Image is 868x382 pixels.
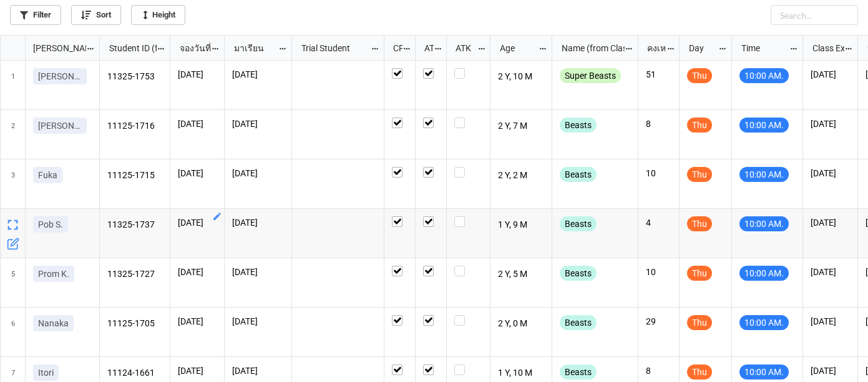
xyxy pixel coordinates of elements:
p: 2 Y, 5 M [498,266,545,283]
div: 10:00 AM. [739,118,789,133]
span: 1 [11,61,15,109]
div: Trial Student [294,41,370,55]
div: 10:00 AM. [739,68,789,83]
p: [DATE] [232,68,284,81]
div: Thu [687,68,712,83]
p: 11125-1716 [107,118,163,135]
p: 1 Y, 9 M [498,216,545,234]
div: Beasts [560,167,597,182]
p: 8 [646,364,671,377]
p: 2 Y, 7 M [498,118,545,135]
div: Thu [687,266,712,281]
p: [PERSON_NAME] [38,119,82,132]
p: [DATE] [811,167,850,179]
div: Thu [687,118,712,133]
p: 11125-1715 [107,167,163,184]
p: Itori [38,366,54,379]
div: Thu [687,216,712,231]
div: มาเรียน [227,41,278,55]
div: grid [1,36,100,61]
div: [PERSON_NAME] Name [26,41,86,55]
p: [DATE] [178,216,217,229]
span: 6 [11,308,15,356]
p: 8 [646,118,671,130]
p: 11325-1737 [107,216,163,234]
div: ATT [417,41,434,55]
p: [DATE] [811,118,850,130]
p: 2 Y, 10 M [498,68,545,86]
p: Fuka [38,169,57,181]
a: Height [131,5,185,25]
p: 11124-1661 [107,364,163,382]
p: [DATE] [232,364,284,377]
div: Super Beasts [560,68,621,83]
p: 11125-1705 [107,315,163,333]
div: ATK [448,41,477,55]
p: 11325-1727 [107,266,163,283]
div: Beasts [560,315,597,330]
div: Beasts [560,216,597,231]
p: [DATE] [811,364,850,377]
p: [DATE] [178,167,217,179]
p: 10 [646,266,671,278]
p: 1 Y, 10 M [498,364,545,382]
a: Filter [10,5,61,25]
div: จองวันที่ [172,41,212,55]
div: 10:00 AM. [739,266,789,281]
div: Age [492,41,539,55]
p: [DATE] [232,266,284,278]
span: 2 [11,110,15,159]
p: [DATE] [811,68,850,81]
p: [DATE] [232,167,284,179]
div: Beasts [560,266,597,281]
div: Beasts [560,118,597,133]
div: Day [681,41,719,55]
p: [DATE] [811,266,850,278]
p: 2 Y, 2 M [498,167,545,184]
div: คงเหลือ (from Nick Name) [640,41,666,55]
p: Nanaka [38,317,69,329]
span: 5 [11,258,15,307]
div: Beasts [560,364,597,379]
div: 10:00 AM. [739,167,789,182]
p: Pob S. [38,218,63,231]
div: Thu [687,364,712,379]
div: 10:00 AM. [739,216,789,231]
p: [DATE] [178,68,217,81]
p: 11325-1753 [107,68,163,86]
p: [DATE] [232,315,284,328]
p: [DATE] [811,315,850,328]
div: Student ID (from [PERSON_NAME] Name) [102,41,157,55]
p: 2 Y, 0 M [498,315,545,333]
p: 10 [646,167,671,179]
div: CF [386,41,403,55]
p: [DATE] [178,266,217,278]
div: 10:00 AM. [739,364,789,379]
p: [PERSON_NAME] [38,70,82,83]
p: 29 [646,315,671,328]
p: 4 [646,216,671,229]
p: [DATE] [811,216,850,229]
p: [DATE] [178,364,217,377]
div: Thu [687,315,712,330]
span: 3 [11,159,15,208]
div: 10:00 AM. [739,315,789,330]
input: Search... [771,5,858,25]
a: Sort [71,5,121,25]
p: [DATE] [232,118,284,130]
div: Name (from Class) [554,41,625,55]
p: [DATE] [178,315,217,328]
div: Time [734,41,789,55]
p: 51 [646,68,671,81]
p: [DATE] [178,118,217,130]
p: [DATE] [232,216,284,229]
div: Thu [687,167,712,182]
p: Prom K. [38,268,69,280]
div: Class Expiration [805,41,845,55]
